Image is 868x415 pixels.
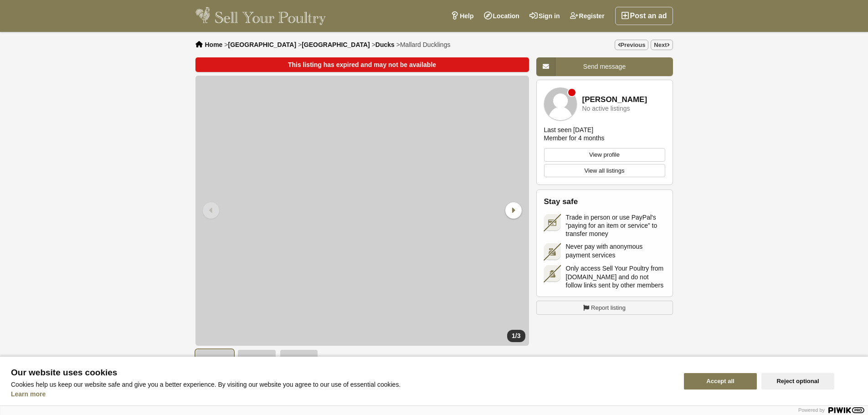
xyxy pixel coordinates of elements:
div: Last seen [DATE] [544,126,594,134]
img: Mallard Ducklings - 3 [280,349,318,382]
span: Only access Sell Your Poultry from [DOMAIN_NAME] and do not follow links sent by other members [566,264,665,289]
img: Mallard Ducklings - 1 [195,349,234,382]
a: Sign in [524,7,565,25]
span: Trade in person or use PayPal's “paying for an item or service” to transfer money [566,213,665,238]
a: [PERSON_NAME] [582,96,647,104]
div: Member is offline [568,89,575,96]
div: Member for 4 months [544,134,605,142]
img: Mallard Ducklings - 1/3 [195,76,529,346]
a: Post an ad [615,7,673,25]
div: This listing has expired and may not be available [195,57,529,72]
a: Help [446,7,478,25]
img: Mallard Ducklings - 2 [237,349,276,382]
li: > [224,41,296,48]
li: 1 / 3 [195,76,529,346]
span: 1 [512,332,515,339]
a: Report listing [536,301,673,315]
span: Send message [583,63,626,70]
a: Register [565,7,610,25]
a: [GEOGRAPHIC_DATA] [228,41,296,48]
div: No active listings [582,105,630,112]
img: Sell Your Poultry [195,7,326,25]
span: Report listing [591,303,626,313]
span: Never pay with anonymous payment services [566,242,665,259]
li: > [372,41,395,48]
div: Previous slide [200,199,224,222]
a: [GEOGRAPHIC_DATA] [302,41,370,48]
span: Powered by [798,407,825,413]
p: Cookies help us keep our website safe and give you a better experience. By visiting our website y... [11,381,673,388]
li: > [396,41,451,48]
a: View profile [544,148,665,162]
span: Our website uses cookies [11,368,673,377]
button: Accept all [684,373,757,389]
div: / [507,330,525,342]
a: Next [651,40,673,50]
a: Location [479,7,524,25]
li: > [298,41,370,48]
div: Next slide [501,199,524,222]
a: Ducks [375,41,395,48]
a: Learn more [11,390,46,398]
a: View all listings [544,164,665,178]
h2: Stay safe [544,197,665,206]
span: Mallard Ducklings [400,41,450,48]
a: Previous [615,40,649,50]
a: Send message [536,57,673,76]
img: Mike Harvey [544,87,577,120]
span: 3 [517,332,521,339]
a: Home [205,41,223,48]
button: Reject optional [761,373,834,389]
